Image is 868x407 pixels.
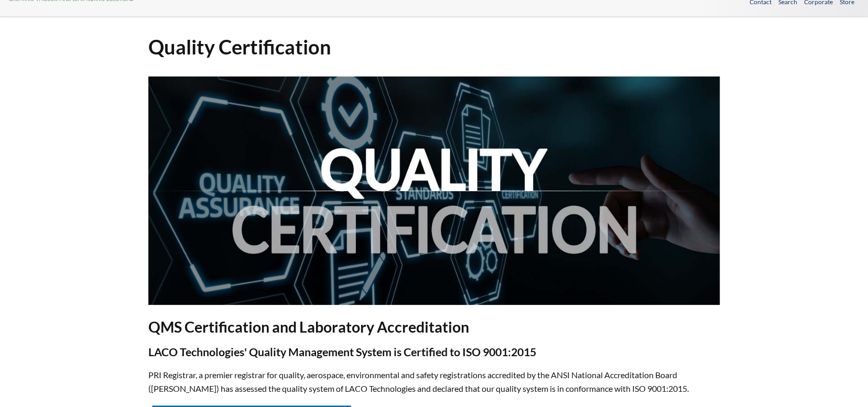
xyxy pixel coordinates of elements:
[148,317,720,337] h2: QMS Certification and Laboratory Accreditation
[148,76,720,305] img: Quality Certification header
[148,34,720,60] h1: Quality Certification
[148,368,720,395] p: PRI Registrar, a premier registrar for quality, aerospace, environmental and safety registrations...
[148,345,720,360] h3: LACO Technologies' Quality Management System is Certified to ISO 9001:2015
